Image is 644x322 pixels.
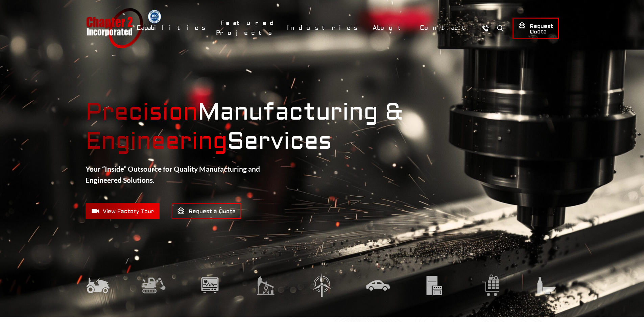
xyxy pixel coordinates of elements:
a: Request Quote [512,18,559,39]
a: About [368,21,412,35]
mark: Precision [86,98,198,127]
a: Capabilities [132,21,213,35]
a: Chapter 2 Incorporated [86,8,143,48]
span: Request Quote [518,22,553,35]
span: View Factory Tour [91,207,154,215]
a: Contact [415,21,476,35]
a: Call Us [479,22,492,34]
strong: Manufacturing & Services [86,98,559,156]
a: Request a Quote [171,203,241,219]
mark: Engineering [86,127,227,156]
a: View Factory Tour [86,203,160,219]
a: Industries [283,21,365,35]
strong: Your “Inside” Outsource for Quality Manufacturing and Engineered Solutions. [86,165,260,184]
span: Request a Quote [177,207,236,215]
button: Search [494,22,507,34]
a: Featured Projects [216,16,279,40]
